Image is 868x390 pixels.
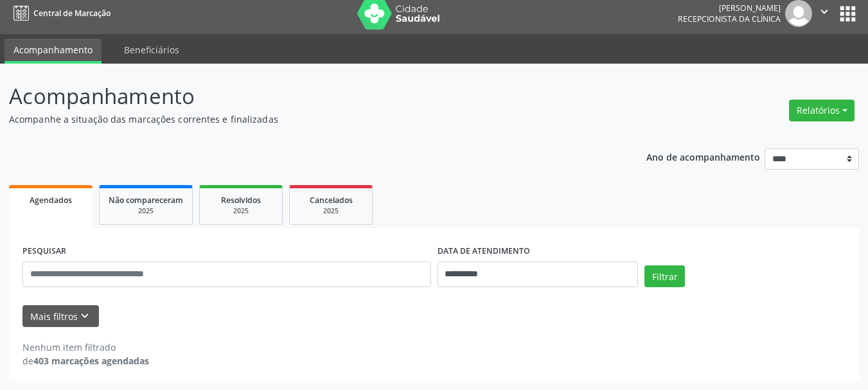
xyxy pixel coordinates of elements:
div: Nenhum item filtrado [22,341,149,354]
div: 2025 [109,206,183,216]
div: [PERSON_NAME] [678,3,781,13]
a: Beneficiários [115,39,188,61]
span: Não compareceram [109,195,183,206]
span: Recepcionista da clínica [678,13,781,24]
button: Relatórios [789,100,855,121]
a: Acompanhamento [4,39,102,64]
span: Cancelados [310,195,353,206]
p: Acompanhe a situação das marcações correntes e finalizadas [9,112,604,126]
label: PESQUISAR [22,242,66,261]
i:  [817,4,831,19]
button: Mais filtroskeyboard_arrow_down [22,305,99,328]
i: keyboard_arrow_down [78,309,92,323]
span: Central de Marcação [33,8,111,19]
div: 2025 [299,206,363,216]
span: Resolvidos [221,195,261,206]
div: de [22,354,149,368]
label: DATA DE ATENDIMENTO [438,242,530,261]
span: Agendados [30,195,72,206]
p: Acompanhamento [9,80,604,112]
button: Filtrar [644,265,685,287]
div: 2025 [209,206,273,216]
button: apps [837,3,859,25]
p: Ano de acompanhamento [646,148,760,164]
a: Central de Marcação [9,3,111,24]
strong: 403 marcações agendadas [33,355,149,367]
